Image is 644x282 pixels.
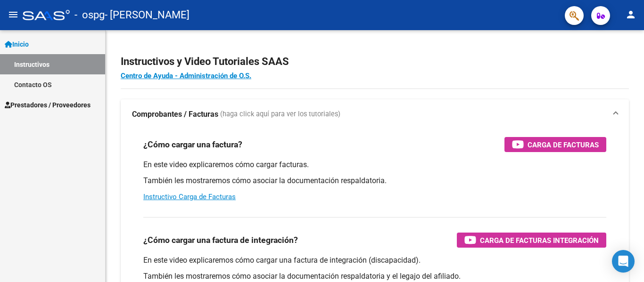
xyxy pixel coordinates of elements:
[5,39,29,49] span: Inicio
[480,234,599,246] span: Carga de Facturas Integración
[220,109,340,120] span: (haga click aquí para ver los tutoriales)
[74,5,105,25] span: - ospg
[143,176,606,186] p: También les mostraremos cómo asociar la documentación respaldatoria.
[625,9,636,20] mat-icon: person
[143,193,236,201] a: Instructivo Carga de Facturas
[504,137,606,152] button: Carga de Facturas
[143,160,606,170] p: En este video explicaremos cómo cargar facturas.
[121,72,251,80] a: Centro de Ayuda - Administración de O.S.
[8,9,19,20] mat-icon: menu
[143,271,606,282] p: También les mostraremos cómo asociar la documentación respaldatoria y el legajo del afiliado.
[528,139,599,151] span: Carga de Facturas
[612,250,635,273] div: Open Intercom Messenger
[143,255,606,266] p: En este video explicaremos cómo cargar una factura de integración (discapacidad).
[105,5,190,25] span: - [PERSON_NAME]
[143,138,242,151] h3: ¿Cómo cargar una factura?
[143,234,298,247] h3: ¿Cómo cargar una factura de integración?
[132,109,218,120] strong: Comprobantes / Facturas
[121,53,629,71] h2: Instructivos y Video Tutoriales SAAS
[457,233,606,248] button: Carga de Facturas Integración
[5,100,91,110] span: Prestadores / Proveedores
[121,99,629,129] mat-expansion-panel-header: Comprobantes / Facturas (haga click aquí para ver los tutoriales)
